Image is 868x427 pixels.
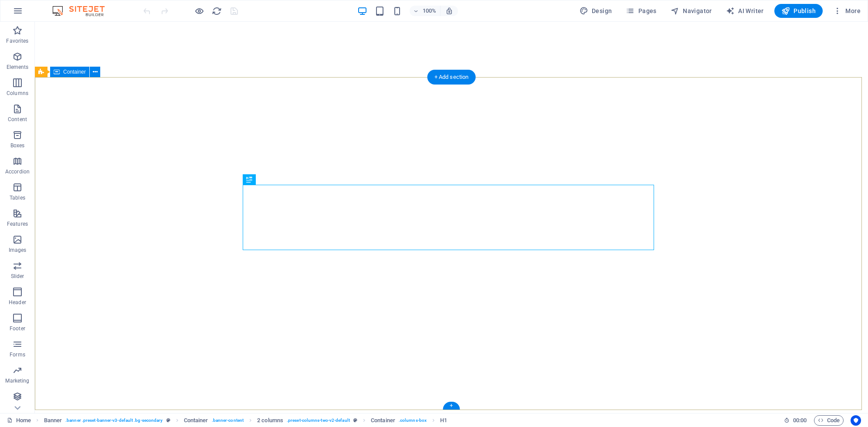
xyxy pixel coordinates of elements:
h6: 100% [423,6,437,16]
p: Content [8,116,27,123]
span: AI Writer [726,7,764,15]
div: Design (Ctrl+Alt+Y) [576,4,616,18]
button: Usercentrics [851,415,861,426]
p: Marketing [5,377,29,384]
p: Favorites [6,37,28,44]
p: Elements [7,64,29,71]
p: Slider [11,273,24,280]
span: . banner .preset-banner-v3-default .bg-secondary [65,415,163,426]
i: Reload page [212,6,222,16]
span: . preset-columns-two-v2-default [287,415,350,426]
span: . columns-box [399,415,427,426]
i: This element is a customizable preset [353,418,357,423]
span: Click to select. Double-click to edit [371,415,395,426]
span: Click to select. Double-click to edit [44,415,62,426]
button: Design [576,4,616,18]
button: Code [814,415,844,426]
p: Footer [10,325,25,332]
button: Click here to leave preview mode and continue editing [194,6,204,16]
h6: Session time [784,415,807,426]
button: Pages [622,4,660,18]
button: Navigator [667,4,715,18]
button: reload [211,6,222,16]
span: . banner-content [212,415,244,426]
p: Accordion [5,168,30,175]
span: Navigator [671,7,712,15]
span: Click to select. Double-click to edit [184,415,208,426]
p: Header [9,299,26,306]
span: Publish [781,7,816,15]
span: Pages [626,7,656,15]
div: + Add section [427,70,476,85]
p: Images [9,247,27,254]
span: 00 00 [793,415,807,426]
span: Code [818,415,840,426]
span: More [833,7,861,15]
nav: breadcrumb [44,415,448,426]
span: Container [63,69,86,75]
i: On resize automatically adjust zoom level to fit chosen device. [445,7,453,15]
p: Boxes [10,142,25,149]
span: Click to select. Double-click to edit [440,415,447,426]
p: Forms [10,351,25,358]
div: + [443,402,460,410]
button: More [830,4,864,18]
p: Columns [7,90,28,97]
button: 100% [410,6,441,16]
p: Tables [10,194,25,201]
span: Design [580,7,612,15]
img: Editor Logo [50,6,115,16]
p: Features [7,220,28,227]
button: Publish [774,4,823,18]
span: Click to select. Double-click to edit [257,415,283,426]
i: This element is a customizable preset [166,418,170,423]
button: AI Writer [722,4,767,18]
a: Click to cancel selection. Double-click to open Pages [7,415,31,426]
span: : [799,417,800,424]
